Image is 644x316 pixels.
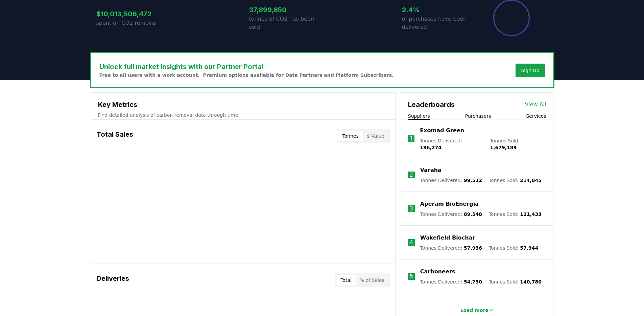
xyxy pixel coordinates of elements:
[420,268,455,276] a: Carboneers
[420,127,464,135] a: Exomad Green
[98,99,388,110] h3: Key Metrics
[464,279,482,285] span: 54,730
[356,275,388,286] button: % of Sales
[96,19,169,27] p: spent on CO2 removal
[420,200,479,208] a: Aperam BioEnergia
[526,113,546,119] button: Services
[338,131,363,141] button: Tonnes
[420,245,482,251] p: Tonnes Delivered :
[410,272,413,280] p: 5
[489,211,542,218] p: Tonnes Sold :
[420,166,442,174] a: Varaha
[98,112,388,118] p: Find detailed analysis of carbon removal data through time.
[520,279,542,285] span: 140,780
[489,245,538,251] p: Tonnes Sold :
[464,178,482,183] span: 99,512
[464,211,482,217] span: 89,548
[460,307,488,314] p: Load more
[420,137,483,151] p: Tonnes Delivered :
[402,5,475,15] h3: 2.4%
[99,72,394,78] p: Free to all users with a work account. Premium options available for Data Partners and Platform S...
[363,131,388,141] button: $ Value
[420,211,482,218] p: Tonnes Delivered :
[420,278,482,285] p: Tonnes Delivered :
[489,278,542,285] p: Tonnes Sold :
[97,273,129,287] h3: Deliveries
[490,137,546,151] p: Tonnes Sold :
[490,145,517,150] span: 1,679,189
[464,245,482,251] span: 57,936
[420,177,482,184] p: Tonnes Delivered :
[520,178,542,183] span: 214,845
[402,15,475,31] p: of purchases have been delivered
[99,62,394,72] h3: Unlock full market insights with our Partner Portal
[249,5,322,15] h3: 37,899,850
[465,113,491,119] button: Purchasers
[410,171,413,179] p: 2
[521,67,539,74] a: Sign Up
[96,9,169,19] h3: $10,013,506,472
[420,145,442,150] span: 196,274
[410,239,413,247] p: 4
[249,15,322,31] p: tonnes of CO2 has been sold
[525,100,546,109] a: View All
[520,245,538,251] span: 57,944
[408,113,430,119] button: Suppliers
[408,99,455,110] h3: Leaderboards
[410,205,413,213] p: 3
[516,64,545,77] button: Sign Up
[409,135,413,143] p: 1
[97,129,133,143] h3: Total Sales
[520,211,542,217] span: 121,433
[489,177,542,184] p: Tonnes Sold :
[420,234,475,242] a: Wakefield Biochar
[336,275,356,286] button: Total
